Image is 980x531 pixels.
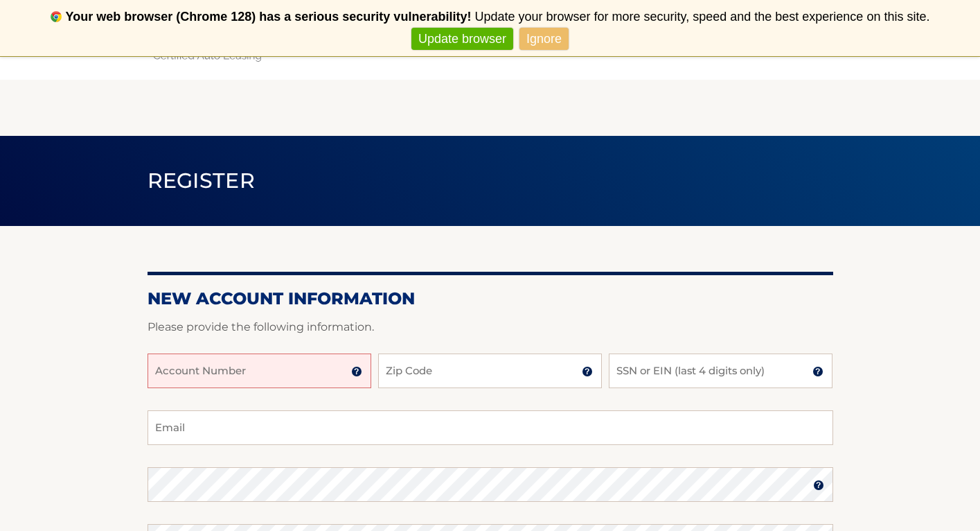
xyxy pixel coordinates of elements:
img: tooltip.svg [582,366,593,377]
img: tooltip.svg [351,366,362,377]
a: Update browser [411,28,513,51]
h2: New Account Information [148,288,833,309]
img: tooltip.svg [812,366,823,377]
a: Ignore [519,28,569,51]
b: Your web browser (Chrome 128) has a serious security vulnerability! [66,10,472,24]
input: SSN or EIN (last 4 digits only) [609,354,832,388]
img: tooltip.svg [813,480,824,491]
span: Register [148,168,256,193]
input: Zip Code [378,354,602,388]
p: Please provide the following information. [148,317,833,337]
span: Update your browser for more security, speed and the best experience on this site. [474,10,929,24]
input: Account Number [148,354,371,388]
input: Email [148,410,833,445]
